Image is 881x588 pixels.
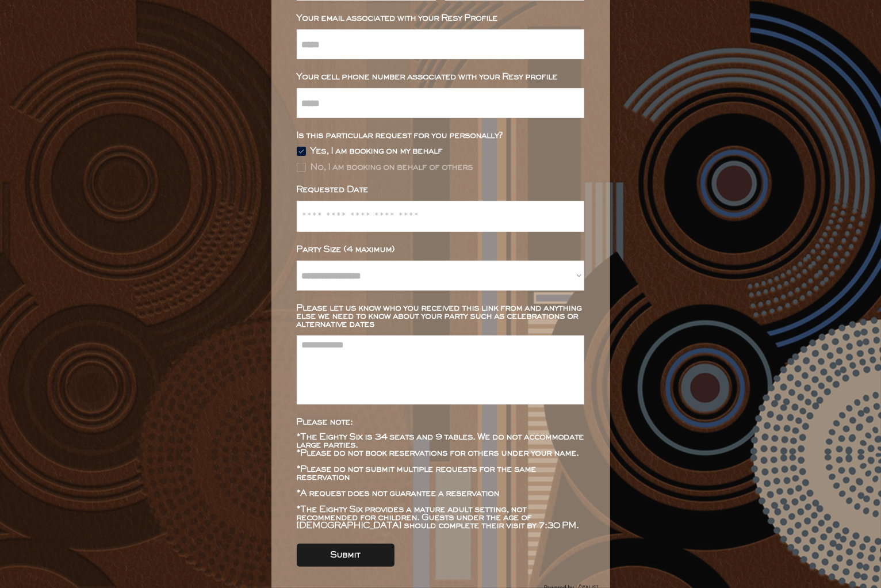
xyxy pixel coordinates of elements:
[297,186,584,194] div: Requested Date
[297,73,584,81] div: Your cell phone number associated with your Resy profile
[297,132,584,140] div: Is this particular request for you personally?
[297,418,584,426] div: Please note:
[297,147,306,156] img: Group%2048096532.svg
[297,246,584,254] div: Party Size (4 maximum)
[297,14,584,22] div: Your email associated with your Resy Profile
[331,551,361,559] div: Submit
[311,163,473,171] div: No, I am booking on behalf of others
[297,433,584,530] div: *The Eighty Six is 34 seats and 9 tables. We do not accommodate large parties. *Please do not boo...
[297,304,584,329] div: Please let us know who you received this link from and anything else we need to know about your p...
[297,163,306,172] img: Rectangle%20315%20%281%29.svg
[311,147,443,155] div: Yes, I am booking on my behalf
